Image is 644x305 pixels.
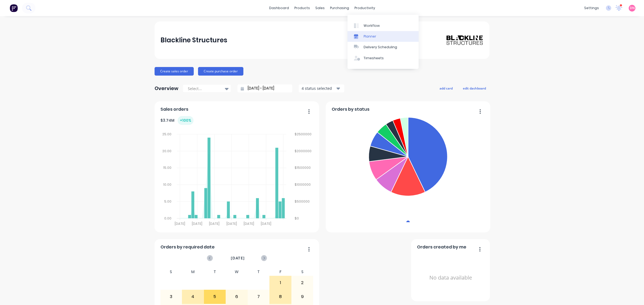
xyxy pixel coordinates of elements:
[266,4,292,12] a: dashboard
[417,244,466,250] span: Orders created by me
[295,165,311,170] tspan: $1500000
[302,85,335,91] div: 4 status selected
[295,132,312,136] tspan: $2500000
[209,221,219,226] tspan: [DATE]
[630,6,635,10] span: DN
[160,290,182,303] div: 3
[226,268,248,276] div: W
[162,149,171,153] tspan: 20.00
[226,221,237,226] tspan: [DATE]
[295,216,299,221] tspan: $0
[248,268,270,276] div: T
[417,252,484,303] div: No data available
[347,53,419,64] a: Timesheets
[175,221,185,226] tspan: [DATE]
[581,4,602,12] div: settings
[160,35,227,46] div: Blackline Structures
[248,290,269,303] div: 7
[162,132,171,136] tspan: 25.00
[270,290,291,303] div: 8
[295,149,312,153] tspan: $2000000
[164,216,171,221] tspan: 0.00
[364,34,376,39] div: Planner
[299,84,344,92] button: 4 status selected
[347,20,419,31] a: Workflow
[244,221,254,226] tspan: [DATE]
[364,56,384,61] div: Timesheets
[192,221,202,226] tspan: [DATE]
[164,199,171,204] tspan: 5.00
[155,83,178,94] div: Overview
[292,290,313,303] div: 9
[198,67,243,76] button: Create purchase order
[182,268,204,276] div: M
[459,85,489,92] button: edit dashboard
[436,85,456,92] button: add card
[155,67,194,76] button: Create sales order
[10,4,18,12] img: Factory
[446,35,484,46] img: Blackline Structures
[327,4,352,12] div: purchasing
[347,31,419,42] a: Planner
[295,182,311,187] tspan: $1000000
[347,42,419,53] a: Delivery Scheduling
[364,23,380,28] div: Workflow
[226,290,247,303] div: 6
[160,244,215,250] span: Orders by required date
[163,182,171,187] tspan: 10.00
[204,290,226,303] div: 5
[313,4,327,12] div: sales
[295,199,310,204] tspan: $500000
[204,268,226,276] div: T
[291,268,313,276] div: S
[269,268,291,276] div: F
[178,116,193,125] div: + 100 %
[160,268,182,276] div: S
[160,116,193,125] div: $ 3.74M
[160,106,188,113] span: Sales orders
[292,276,313,289] div: 2
[163,165,171,170] tspan: 15.00
[261,221,271,226] tspan: [DATE]
[364,45,397,50] div: Delivery Scheduling
[352,4,378,12] div: productivity
[292,4,313,12] div: products
[332,106,369,113] span: Orders by status
[182,290,204,303] div: 4
[231,255,245,261] span: [DATE]
[270,276,291,289] div: 1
